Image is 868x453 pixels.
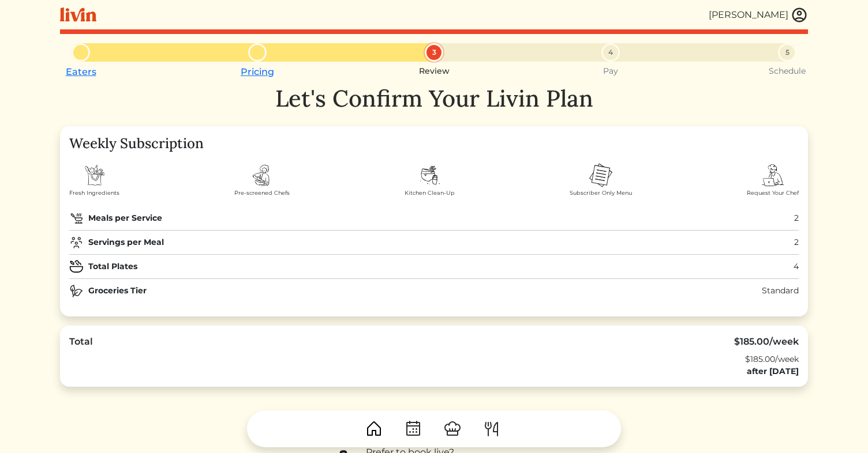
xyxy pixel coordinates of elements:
[404,420,422,438] img: CalendarDots-5bcf9d9080389f2a281d69619e1c85352834be518fbc73d9501aef674afc0d57.svg
[81,161,108,189] img: shopping-bag-3fe9fdf43c70cd0f07ddb1d918fa50fd9965662e60047f57cd2cdb62210a911f.svg
[69,353,799,365] div: $185.00/week
[785,47,790,58] span: 5
[794,212,799,224] div: 2
[88,212,162,224] strong: Meals per Service
[794,261,799,273] div: 4
[69,259,84,274] img: plate_medium_icon-e045dfd5cac101296ac37c6c512ae1b2bf7298469c6406fb320d813940e28050.svg
[570,189,632,197] span: Subscriber Only Menu
[419,66,450,76] small: Review
[248,161,276,189] img: chef-badb71c08a8f5ffc52cdcf2d2ad30fe731140de9f2fb1f8ce126cf7b01e74f51.svg
[747,366,799,376] strong: after [DATE]
[416,161,444,189] img: dishes-d6934137296c20fa1fbd2b863cbcc29b0ee9867785c1462d0468fec09d0b8e2d.svg
[66,66,96,77] a: Eaters
[88,285,147,297] strong: Groceries Tier
[482,420,501,438] img: ForkKnife-55491504ffdb50bab0c1e09e7649658475375261d09fd45db06cec23bce548bf.svg
[60,7,96,22] img: livin-logo-a0d97d1a881af30f6274990eb6222085a2533c92bbd1e4f22c21b4f0d0e3210c.svg
[443,420,462,438] img: ChefHat-a374fb509e4f37eb0702ca99f5f64f3b6956810f32a249b33092029f8484b388.svg
[405,189,455,197] span: Kitchen Clean-Up
[88,236,164,248] strong: Servings per Meal
[234,189,290,197] span: Pre-screened Chefs
[88,261,137,273] strong: Total Plates
[587,161,615,189] img: menu-2f35c4f96a4585effa3d08e608743c4cf839ddca9e71355e0d64a4205c697bf4.svg
[759,161,787,189] img: order-chef-services-326f08f44a6aa5e3920b69c4f720486849f38608855716721851c101076d58f1.svg
[241,66,274,77] a: Pricing
[794,236,799,248] div: 2
[60,85,808,112] h1: Let's Confirm Your Livin Plan
[734,335,799,349] div: $185.00/week
[769,66,806,76] small: Schedule
[603,66,618,76] small: Pay
[69,189,119,197] span: Fresh Ingredients
[69,284,84,298] img: natural-food-24e544fcef0d753ee7478663568a396ddfcde3812772f870894636ce272f7b23.svg
[69,135,799,152] h4: Weekly Subscription
[69,235,84,250] img: users-group-f3c9345611b1a2b1092ab9a4f439ac097d827a523e23c74d1db29542e094688d.svg
[747,189,799,197] span: Request Your Chef
[69,211,84,225] img: pan-03-22b2d27afe76b5b8ac93af3fa79042a073eb7c635289ef4c7fe901eadbf07da4.svg
[365,420,383,438] img: House-9bf13187bcbb5817f509fe5e7408150f90897510c4275e13d0d5fca38e0b5951.svg
[69,335,93,349] div: Total
[762,285,799,297] div: Standard
[608,47,613,58] span: 4
[791,6,808,24] img: user_account-e6e16d2ec92f44fc35f99ef0dc9cddf60790bfa021a6ecb1c896eb5d2907b31c.svg
[432,47,436,58] span: 3
[709,8,788,22] div: [PERSON_NAME]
